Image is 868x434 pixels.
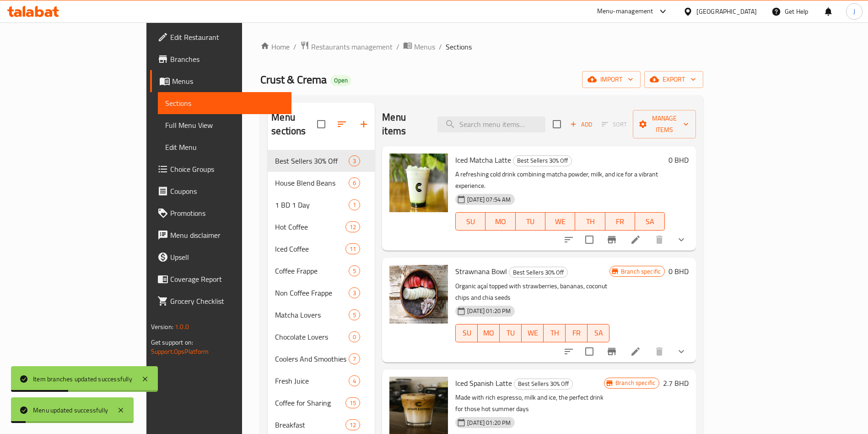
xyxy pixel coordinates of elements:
h2: Menu sections [271,110,317,138]
div: items [349,265,360,276]
button: TH [544,324,566,342]
div: House Blend Beans [275,177,349,188]
a: Coverage Report [150,268,291,290]
div: items [349,309,360,320]
span: Coolers And Smoothies [275,353,349,364]
span: Best Sellers 30% Off [509,267,567,278]
div: Iced Coffee11 [268,238,375,260]
button: Manage items [633,110,696,138]
span: Best Sellers 30% Off [513,155,571,166]
span: [DATE] 01:20 PM [464,418,514,427]
span: Edit Menu [165,142,284,153]
span: Sort sections [331,113,353,135]
a: Full Menu View [158,114,291,136]
button: TH [575,212,605,231]
span: Iced Matcha Latte [455,153,511,167]
span: FR [609,215,631,228]
span: Iced Spanish Latte [455,376,512,390]
span: FR [569,326,584,340]
a: Menu disclaimer [150,224,291,246]
div: 1 BD 1 Day1 [268,194,375,216]
div: items [349,177,360,188]
span: Branch specific [612,379,659,387]
a: Edit menu item [630,346,641,357]
div: Menu updated successfully [33,405,108,415]
span: 1.0.0 [175,321,189,333]
span: WE [549,215,571,228]
span: Non Coffee Frappe [275,287,349,298]
div: House Blend Beans6 [268,172,375,194]
button: MO [478,324,500,342]
button: FR [566,324,588,342]
div: Open [330,75,351,86]
a: Menus [403,41,435,53]
a: Support.OpsPlatform [151,346,209,357]
li: / [293,41,297,52]
span: Breakfast [275,419,345,430]
button: MO [485,212,515,231]
a: Choice Groups [150,158,291,180]
a: Edit menu item [630,234,641,245]
span: Version: [151,321,173,333]
span: [DATE] 07:54 AM [464,195,514,204]
div: items [345,419,360,430]
svg: Show Choices [676,234,687,245]
h6: 2.7 BHD [663,377,689,390]
span: Chocolate Lovers [275,331,349,342]
span: Coffee Frappe [275,265,349,276]
div: Best Sellers 30% Off [509,267,568,278]
button: SA [588,324,609,342]
img: Strawnana Bowl [389,265,448,324]
span: [DATE] 01:20 PM [464,307,514,315]
nav: breadcrumb [260,41,703,53]
button: SU [455,324,478,342]
a: Edit Menu [158,136,291,158]
div: Best Sellers 30% Off [275,155,349,166]
div: items [345,221,360,232]
button: import [582,71,641,88]
svg: Show Choices [676,346,687,357]
span: 3 [349,157,360,165]
span: Select all sections [312,115,331,134]
p: Organic açaí topped with strawberries, bananas, coconut chips and chia seeds [455,280,609,303]
div: Coffee Frappe5 [268,260,375,282]
div: [GEOGRAPHIC_DATA] [696,6,757,16]
div: Chocolate Lovers0 [268,326,375,348]
li: / [396,41,399,52]
span: 5 [349,267,360,275]
p: Made with rich espresso, milk and ice, the perfect drink for those hot summer days [455,392,604,415]
span: Promotions [170,208,284,219]
span: Add item [566,117,596,132]
span: 11 [346,245,360,253]
button: delete [648,341,670,363]
span: 1 BD 1 Day [275,199,349,210]
button: delete [648,229,670,251]
span: TH [579,215,601,228]
span: WE [525,326,540,340]
div: Item branches updated successfully [33,374,132,384]
span: 1 [349,201,360,209]
span: Full Menu View [165,120,284,131]
img: Iced Matcha Latte [389,154,448,212]
div: items [349,331,360,342]
button: WE [545,212,575,231]
button: FR [605,212,635,231]
span: 0 [349,333,360,341]
span: MO [481,326,496,340]
span: Iced Coffee [275,243,345,254]
span: Menus [172,76,284,87]
span: Coffee for Sharing [275,397,345,408]
span: 7 [349,355,360,363]
span: Grocery Checklist [170,296,284,307]
span: import [589,74,633,85]
div: items [349,375,360,386]
span: SA [591,326,606,340]
button: sort-choices [558,229,580,251]
div: Best Sellers 30% Off3 [268,150,375,172]
span: Coverage Report [170,274,284,285]
button: show more [670,229,692,251]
